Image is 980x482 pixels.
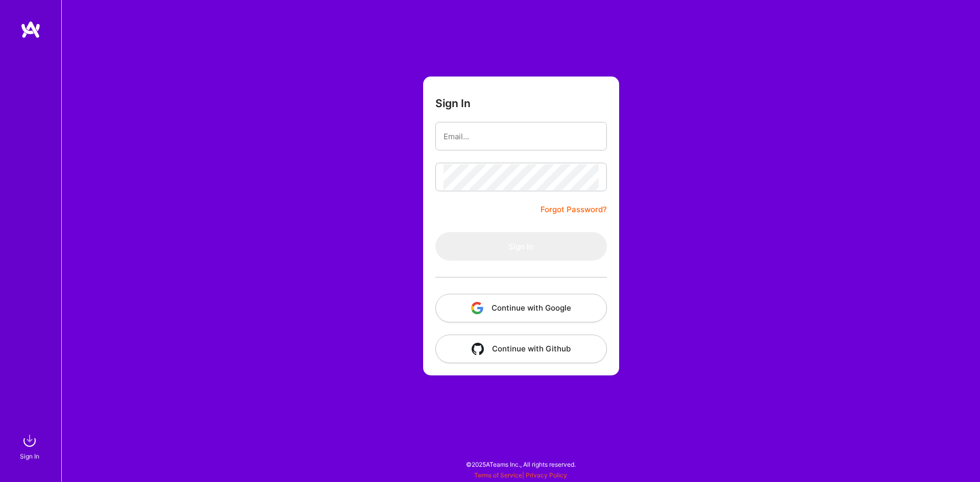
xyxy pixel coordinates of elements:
[526,471,567,479] a: Privacy Policy
[474,471,567,479] span: |
[474,471,522,479] a: Terms of Service
[435,232,607,261] button: Sign In
[471,302,483,314] img: icon
[472,343,484,355] img: icon
[21,430,40,462] a: sign inSign In
[20,20,41,39] img: logo
[435,294,607,322] button: Continue with Google
[61,451,980,477] div: © 2025 ATeams Inc., All rights reserved.
[19,430,40,451] img: sign in
[20,451,39,462] div: Sign In
[435,335,607,363] button: Continue with Github
[435,97,471,110] h3: Sign In
[541,204,607,216] a: Forgot Password?
[444,123,599,149] input: Email...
